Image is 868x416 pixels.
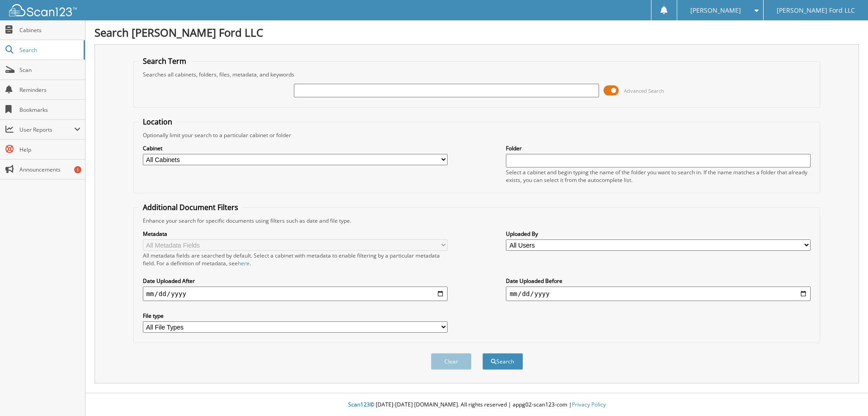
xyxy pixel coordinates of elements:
div: © [DATE]-[DATE] [DOMAIN_NAME]. All rights reserved | appg02-scan123-com | [85,394,868,416]
legend: Search Term [138,56,191,66]
label: Folder [506,144,811,152]
span: Help [19,146,80,153]
input: end [506,287,811,301]
span: Announcements [19,166,80,173]
label: Date Uploaded After [143,277,448,285]
span: Advanced Search [624,87,664,94]
div: Optionally limit your search to a particular cabinet or folder [138,131,816,139]
label: Metadata [143,230,448,238]
button: Search [482,353,523,370]
div: All metadata fields are searched by default. Select a cabinet with metadata to enable filtering b... [143,252,448,267]
span: Reminders [19,86,80,94]
a: Privacy Policy [572,401,606,408]
button: Clear [431,353,472,370]
span: Scan [19,66,80,74]
div: Enhance your search for specific documents using filters such as date and file type. [138,217,816,225]
legend: Additional Document Filters [138,202,243,212]
label: Cabinet [143,144,448,152]
span: User Reports [19,126,74,134]
img: scan123-logo-white.svg [9,4,77,16]
label: Date Uploaded Before [506,277,811,285]
label: Uploaded By [506,230,811,238]
div: Select a cabinet and begin typing the name of the folder you want to search in. If the name match... [506,168,811,184]
legend: Location [138,117,177,127]
label: File type [143,312,448,320]
input: start [143,287,448,301]
span: [PERSON_NAME] Ford LLC [777,8,855,13]
span: Scan123 [348,401,370,408]
a: here [238,259,250,267]
div: Searches all cabinets, folders, files, metadata, and keywords [138,71,816,78]
span: Search [19,46,79,54]
span: Cabinets [19,26,80,34]
h1: Search [PERSON_NAME] Ford LLC [94,25,859,40]
div: 1 [74,166,81,173]
span: Bookmarks [19,106,80,114]
span: [PERSON_NAME] [690,8,741,13]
